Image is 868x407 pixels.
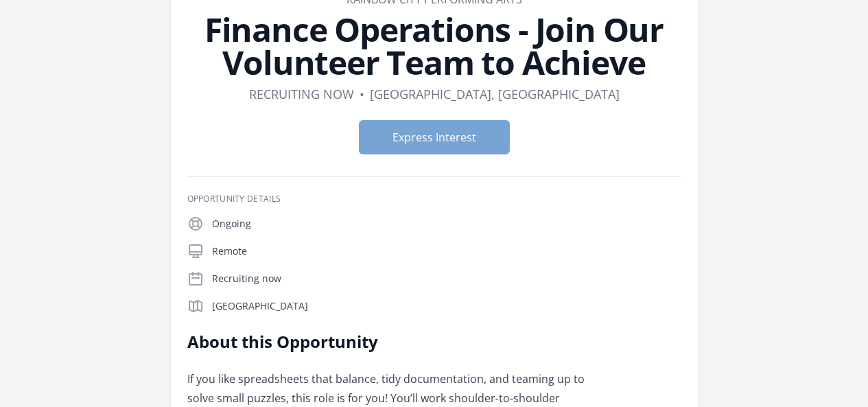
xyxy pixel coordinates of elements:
h3: Opportunity Details [187,194,681,205]
button: Express Interest [359,120,510,154]
dd: Recruiting now [249,84,354,104]
h2: About this Opportunity [187,331,589,353]
dd: [GEOGRAPHIC_DATA], [GEOGRAPHIC_DATA] [370,84,620,104]
p: Ongoing [212,217,681,231]
h1: Finance Operations - Join Our Volunteer Team to Achieve [187,13,681,79]
div: • [360,84,364,104]
p: Recruiting now [212,272,681,286]
p: [GEOGRAPHIC_DATA] [212,299,681,313]
p: Remote [212,244,681,258]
